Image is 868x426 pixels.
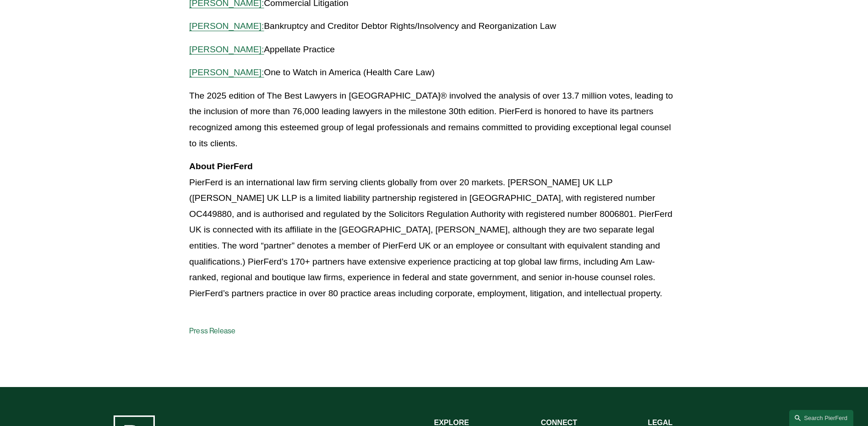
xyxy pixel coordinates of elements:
a: [PERSON_NAME]: [189,44,264,54]
p: PierFerd is an international law firm serving clients globally from over 20 markets. [PERSON_NAME... [189,159,679,301]
strong: About PierFerd [189,161,253,171]
p: One to Watch in America (Health Care Law) [189,65,679,81]
p: Bankruptcy and Creditor Debtor Rights/Insolvency and Reorganization Law [189,18,679,34]
a: [PERSON_NAME]: [189,21,264,31]
p: Appellate Practice [189,42,679,58]
p: The 2025 edition of The Best Lawyers in [GEOGRAPHIC_DATA]® involved the analysis of over 13.7 mil... [189,88,679,151]
a: [PERSON_NAME]: [189,67,264,77]
a: Press Release [189,326,235,335]
a: Search this site [789,410,853,426]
